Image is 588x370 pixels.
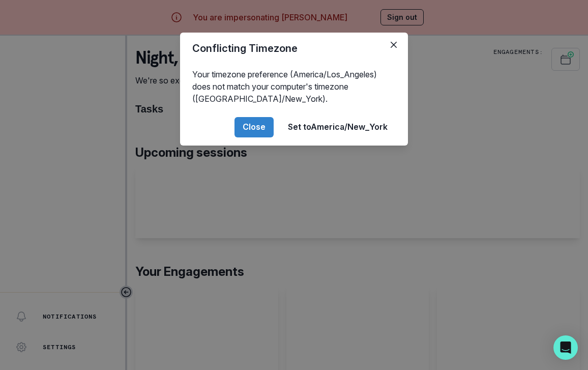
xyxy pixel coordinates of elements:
button: Close [386,37,402,53]
button: Close [234,117,274,137]
button: Set toAmerica/New_York [280,117,396,137]
div: Open Intercom Messenger [553,335,578,360]
header: Conflicting Timezone [180,33,408,64]
div: Your timezone preference (America/Los_Angeles) does not match your computer's timezone ([GEOGRAPH... [180,64,408,109]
